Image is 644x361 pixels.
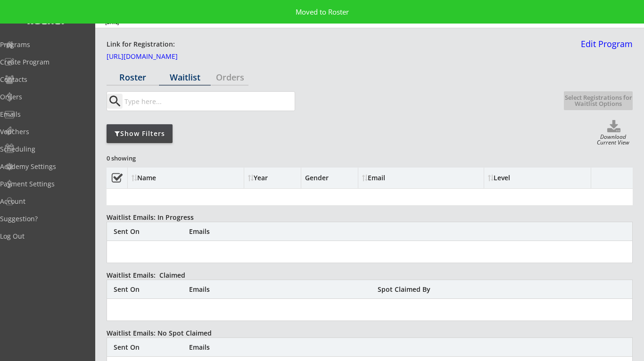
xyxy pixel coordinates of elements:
[594,134,633,147] div: Download Current View
[123,92,295,111] input: Type here...
[107,129,173,138] div: Show Filters
[577,40,633,56] a: Edit Program
[114,286,189,293] div: Sent On
[189,344,378,351] div: Emails
[362,175,447,181] div: Email
[132,175,208,181] div: Name
[595,120,633,134] button: Click to download full roster. Your browser settings may try to block it, check your security set...
[378,286,454,293] div: Spot Claimed By
[107,330,226,337] div: Waitlist Emails: No Spot Claimed
[107,214,204,221] div: Waitlist Emails: In Progress
[107,272,226,279] div: Waitlist Emails: Claimed
[159,73,211,81] div: Waitlist
[107,154,174,162] div: 0 showing
[107,73,158,81] div: Roster
[107,40,176,49] div: Link for Registration:
[189,286,378,293] div: Emails
[114,228,189,235] div: Sent On
[107,53,201,64] a: [URL][DOMAIN_NAME]
[305,175,333,181] div: Gender
[107,94,123,109] button: search
[248,175,297,181] div: Year
[488,175,573,181] div: Level
[189,228,378,235] div: Emails
[211,73,248,81] div: Orders
[564,91,633,110] button: Select Registrations for Waitlist Options
[114,344,189,351] div: Sent On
